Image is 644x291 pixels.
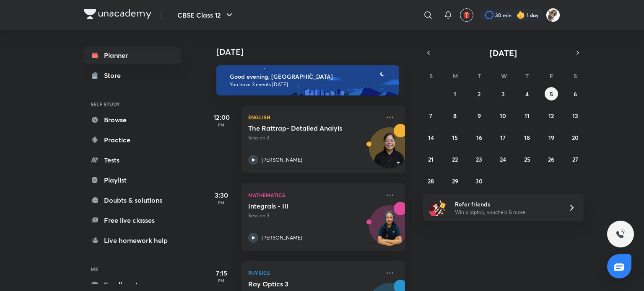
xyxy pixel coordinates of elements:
button: September 15, 2025 [448,131,462,144]
img: evening [216,65,399,95]
img: avatar [463,11,470,19]
img: Company Logo [84,9,151,19]
h5: The Rattrap- Detailed Analyis [248,124,353,132]
abbr: September 14, 2025 [428,134,434,142]
abbr: September 16, 2025 [476,134,482,142]
abbr: September 15, 2025 [452,134,458,142]
button: September 19, 2025 [545,131,558,144]
button: September 6, 2025 [569,87,582,100]
div: Store [104,70,126,80]
abbr: Friday [550,72,553,80]
abbr: Thursday [525,72,529,80]
button: September 14, 2025 [424,131,438,144]
abbr: September 30, 2025 [475,177,483,185]
button: September 10, 2025 [496,109,510,122]
h5: 3:30 [205,190,238,200]
p: PM [205,122,238,127]
button: September 7, 2025 [424,109,438,122]
h6: ME [84,262,181,276]
button: September 23, 2025 [473,152,486,166]
p: [PERSON_NAME] [262,234,302,242]
button: September 12, 2025 [545,109,558,122]
abbr: September 26, 2025 [548,155,554,163]
button: September 13, 2025 [569,109,582,122]
button: September 5, 2025 [545,87,558,100]
button: September 1, 2025 [448,87,462,100]
button: September 11, 2025 [520,109,534,122]
a: Store [84,67,181,84]
button: September 28, 2025 [424,174,438,188]
button: September 30, 2025 [473,174,486,188]
button: September 17, 2025 [496,131,510,144]
button: September 20, 2025 [569,131,582,144]
abbr: September 27, 2025 [572,155,578,163]
p: Physics [248,268,380,278]
p: PM [205,200,238,205]
abbr: September 11, 2025 [525,112,530,120]
h6: Good evening, [GEOGRAPHIC_DATA] [230,73,392,80]
a: Tests [84,152,181,168]
button: avatar [460,8,473,22]
abbr: September 22, 2025 [452,155,458,163]
abbr: September 25, 2025 [524,155,530,163]
a: Live homework help [84,232,181,249]
button: September 26, 2025 [545,152,558,166]
abbr: September 29, 2025 [452,177,458,185]
p: PM [205,278,238,283]
p: Win a laptop, vouchers & more [455,209,558,216]
button: September 21, 2025 [424,152,438,166]
abbr: September 5, 2025 [550,90,553,98]
abbr: Sunday [429,72,433,80]
p: Mathematics [248,190,380,200]
abbr: Tuesday [478,72,481,80]
p: Session 2 [248,134,380,142]
button: September 24, 2025 [496,152,510,166]
img: referral [429,199,446,216]
abbr: September 8, 2025 [453,112,457,120]
abbr: September 20, 2025 [572,134,579,142]
abbr: September 9, 2025 [478,112,481,120]
button: September 2, 2025 [473,87,486,100]
h4: [DATE] [216,47,413,57]
button: September 22, 2025 [448,152,462,166]
button: [DATE] [434,47,572,59]
button: September 16, 2025 [473,131,486,144]
a: Playlist [84,172,181,188]
button: September 8, 2025 [448,109,462,122]
h5: 12:00 [205,112,238,122]
abbr: Saturday [574,72,577,80]
img: Avatar [369,132,410,172]
abbr: September 4, 2025 [525,90,529,98]
abbr: September 21, 2025 [428,155,434,163]
h6: Refer friends [455,200,558,209]
abbr: September 17, 2025 [500,134,506,142]
button: CBSE Class 12 [172,7,239,23]
abbr: September 28, 2025 [428,177,434,185]
a: Free live classes [84,212,181,229]
p: Session 3 [248,212,380,219]
a: Practice [84,131,181,148]
button: September 3, 2025 [496,87,510,100]
img: Lavanya [546,8,560,22]
abbr: September 7, 2025 [429,112,432,120]
abbr: September 13, 2025 [572,112,578,120]
button: September 4, 2025 [520,87,534,100]
abbr: September 19, 2025 [548,134,554,142]
p: English [248,112,380,122]
button: September 25, 2025 [520,152,534,166]
p: [PERSON_NAME] [262,156,302,164]
img: Avatar [369,210,410,250]
abbr: September 12, 2025 [548,112,554,120]
img: ttu [615,229,626,239]
a: Company Logo [84,9,151,21]
h6: SELF STUDY [84,97,181,111]
abbr: September 18, 2025 [524,134,530,142]
abbr: September 3, 2025 [501,90,505,98]
abbr: September 23, 2025 [476,155,482,163]
abbr: Monday [453,72,458,80]
abbr: September 2, 2025 [478,90,480,98]
abbr: September 10, 2025 [500,112,506,120]
abbr: September 1, 2025 [454,90,456,98]
button: September 27, 2025 [569,152,582,166]
h5: 7:15 [205,268,238,278]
